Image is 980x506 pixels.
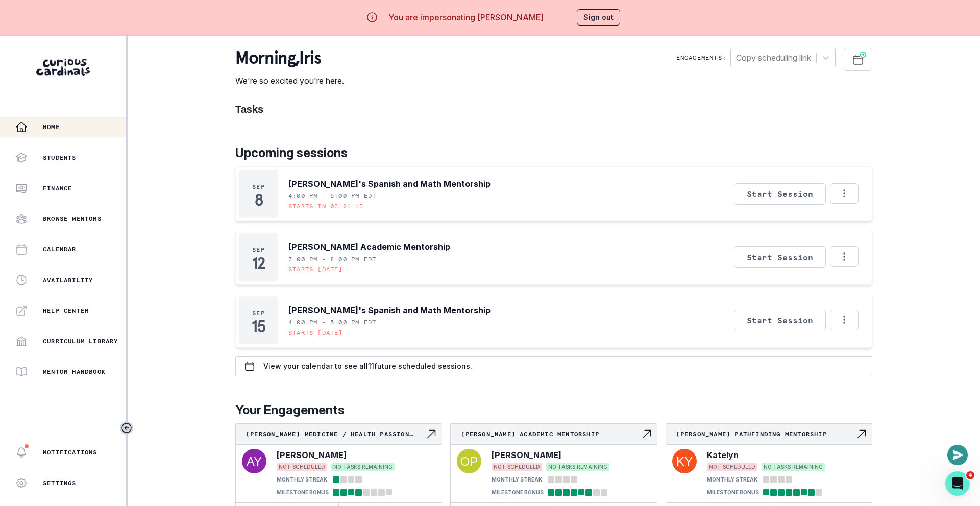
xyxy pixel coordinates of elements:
img: svg [242,449,266,473]
p: Help Center [43,307,89,315]
p: Mentor Handbook [43,368,106,376]
button: Options [830,183,859,204]
span: NO TASKS REMAINING [762,463,825,471]
svg: Navigate to engagement page [425,428,437,440]
p: Sep [252,309,265,317]
a: [PERSON_NAME] Pathfinding MentorshipNavigate to engagement pageKatelynNOT SCHEDULEDNO TASKS REMAI... [666,424,872,498]
p: 15 [252,321,265,332]
p: You are impersonating [PERSON_NAME] [388,11,544,23]
p: We're so excited you're here. [235,74,344,87]
p: [PERSON_NAME] Medicine / Health Passion Project [246,430,425,438]
p: [PERSON_NAME] Pathfinding Mentorship [676,430,855,438]
p: [PERSON_NAME] [277,449,347,461]
p: Sep [252,183,265,191]
span: 4 [966,471,974,479]
svg: Navigate to engagement page [641,428,653,440]
p: 12 [252,258,265,268]
p: MILESTONE BONUS [492,489,544,496]
button: Start Session [734,310,826,331]
img: Curious Cardinals Logo [36,59,90,76]
a: [PERSON_NAME] Academic MentorshipNavigate to engagement page[PERSON_NAME]NOT SCHEDULEDNO TASKS RE... [451,424,656,498]
a: [PERSON_NAME] Medicine / Health Passion ProjectNavigate to engagement page[PERSON_NAME]NOT SCHEDU... [236,424,442,498]
img: svg [672,449,697,473]
button: Open or close messaging widget [947,445,968,465]
p: [PERSON_NAME] Academic Mentorship [461,430,640,438]
p: [PERSON_NAME] Academic Mentorship [288,241,450,253]
p: Your Engagements [235,401,872,419]
svg: Navigate to engagement page [855,428,868,440]
p: Finance [43,184,72,192]
p: [PERSON_NAME] [492,449,561,461]
span: NOT SCHEDULED [707,463,757,471]
p: Browse Mentors [43,215,102,223]
p: Sep [252,246,265,254]
h1: Tasks [235,103,872,115]
p: 7:00 PM - 8:00 PM EDT [288,255,376,263]
p: MILESTONE BONUS [707,489,759,496]
button: Sign out [577,9,620,26]
button: Start Session [734,183,826,205]
button: Start Session [734,246,826,268]
p: 4:00 PM - 5:00 PM EDT [288,192,376,200]
p: Notifications [43,448,97,457]
p: Curriculum Library [43,337,118,345]
button: Schedule Sessions [844,48,872,71]
button: Toggle sidebar [120,421,133,435]
p: morning , Iris [235,48,344,68]
p: Upcoming sessions [235,144,872,162]
span: NOT SCHEDULED [492,463,542,471]
p: Settings [43,479,77,487]
p: [PERSON_NAME]'s Spanish and Math Mentorship [288,178,491,190]
p: Students [43,154,77,162]
p: Calendar [43,245,77,254]
p: Starts [DATE] [288,328,343,337]
button: Options [830,246,859,267]
p: View your calendar to see all 11 future scheduled sessions. [263,362,472,370]
p: Katelyn [707,449,739,461]
p: MILESTONE BONUS [277,489,329,496]
p: Availability [43,276,93,284]
p: 8 [255,195,263,205]
p: Engagements: [676,54,726,62]
p: MONTHLY STREAK [492,476,542,484]
button: Options [830,310,859,330]
span: NO TASKS REMAINING [331,463,395,471]
img: svg [457,449,481,473]
p: 4:00 PM - 5:00 PM EDT [288,318,376,326]
p: [PERSON_NAME]'s Spanish and Math Mentorship [288,304,491,316]
span: NOT SCHEDULED [277,463,327,471]
p: Starts [DATE] [288,265,343,273]
p: Starts in 03:21:13 [288,202,364,210]
p: MONTHLY STREAK [707,476,757,484]
iframe: Intercom live chat [945,471,970,496]
p: Home [43,123,60,131]
p: MONTHLY STREAK [277,476,327,484]
span: NO TASKS REMAINING [546,463,609,471]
